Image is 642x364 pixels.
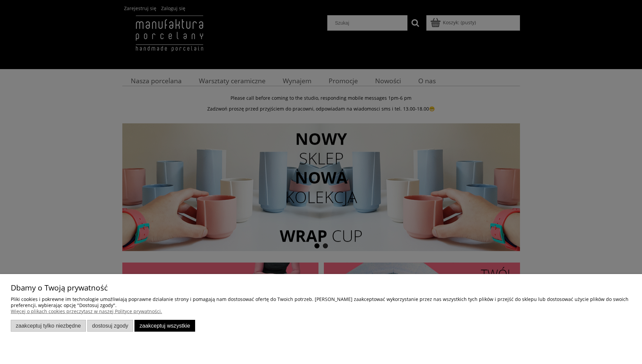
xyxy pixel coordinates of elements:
button: Zaakceptuj wszystkie [134,320,195,332]
p: Pliki cookies i pokrewne im technologie umożliwiają poprawne działanie strony i pomagają nam dost... [11,296,631,308]
button: Zaakceptuj tylko niezbędne [11,320,86,332]
p: Dbamy o Twoją prywatność [11,285,631,291]
button: Dostosuj zgody [87,320,133,332]
a: Więcej o plikach cookies przeczytasz w naszej Polityce prywatności. [11,308,162,314]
